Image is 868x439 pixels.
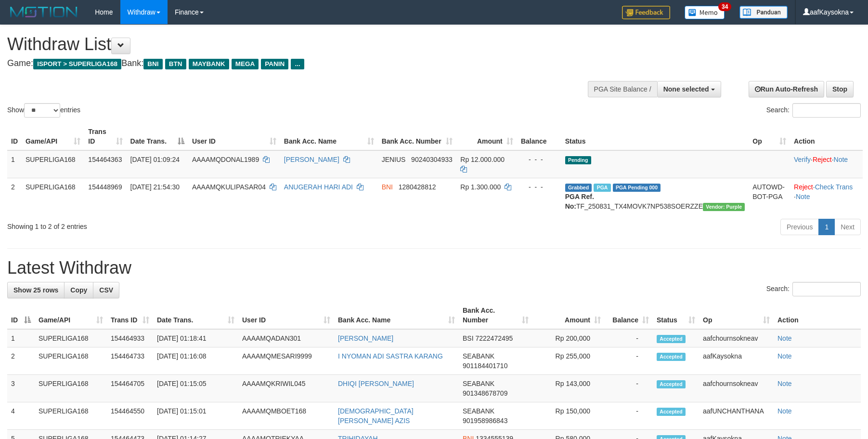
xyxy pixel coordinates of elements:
td: SUPERLIGA168 [22,178,84,215]
span: BNI [143,59,162,69]
td: 1 [7,150,22,178]
td: SUPERLIGA168 [35,347,107,375]
a: [PERSON_NAME] [338,334,393,342]
b: PGA Ref. No: [565,193,594,210]
span: [DATE] 21:54:30 [130,183,180,191]
th: Bank Acc. Name: activate to sort column ascending [334,302,459,329]
img: MOTION_logo.png [7,5,80,19]
td: · · [790,178,863,215]
a: Next [834,219,861,235]
td: Rp 255,000 [532,347,605,375]
span: BSI [463,334,474,342]
span: Pending [565,156,591,164]
span: Grabbed [565,184,592,192]
th: Op: activate to sort column ascending [749,123,790,150]
h1: Withdraw List [7,35,569,54]
td: aafchournsokneav [699,329,774,347]
th: Bank Acc. Number: activate to sort column ascending [459,302,532,329]
a: Reject [794,183,813,191]
td: AUTOWD-BOT-PGA [749,178,790,215]
th: Action [790,123,863,150]
th: Game/API: activate to sort column ascending [35,302,107,329]
span: CSV [99,286,113,294]
a: CSV [93,282,119,298]
th: Bank Acc. Number: activate to sort column ascending [378,123,457,150]
span: SEABANK [463,380,494,387]
label: Show entries [7,103,80,118]
th: Balance [517,123,561,150]
a: Show 25 rows [7,282,65,298]
td: 154464933 [107,329,153,347]
label: Search: [766,282,861,296]
a: Reject [813,156,832,163]
span: Copy 901958986843 to clipboard [463,417,507,425]
th: Action [774,302,861,329]
th: Amount: activate to sort column ascending [532,302,605,329]
th: ID: activate to sort column descending [7,302,35,329]
td: 154464733 [107,347,153,375]
a: Note [777,352,792,360]
span: BTN [165,59,186,69]
a: Note [777,380,792,387]
a: Check Trans [815,183,853,191]
td: [DATE] 01:15:05 [153,375,238,402]
th: Bank Acc. Name: activate to sort column ascending [280,123,378,150]
td: · · [790,150,863,178]
span: [DATE] 01:09:24 [130,156,180,163]
span: Show 25 rows [13,286,58,294]
th: ID [7,123,22,150]
span: ISPORT > SUPERLIGA168 [33,59,121,69]
a: Note [777,407,792,415]
span: Copy 901184401710 to clipboard [463,362,507,370]
th: Date Trans.: activate to sort column ascending [153,302,238,329]
td: [DATE] 01:15:01 [153,402,238,430]
span: 154464363 [88,156,122,163]
a: DHIQI [PERSON_NAME] [338,380,414,387]
th: Balance: activate to sort column ascending [605,302,653,329]
a: Note [777,334,792,342]
td: 2 [7,178,22,215]
a: Stop [826,81,854,97]
span: Copy [70,286,87,294]
img: Feedback.jpg [622,6,670,19]
th: Trans ID: activate to sort column ascending [84,123,126,150]
td: 3 [7,375,35,402]
th: Status [561,123,749,150]
td: aafKaysokna [699,347,774,375]
span: 34 [718,2,731,11]
div: Showing 1 to 2 of 2 entries [7,218,354,231]
span: SEABANK [463,352,494,360]
td: - [605,329,653,347]
td: [DATE] 01:18:41 [153,329,238,347]
select: Showentries [24,103,60,118]
a: [PERSON_NAME] [284,156,339,163]
td: - [605,375,653,402]
span: JENIUS [382,156,406,163]
div: PGA Site Balance / [588,81,657,97]
th: Date Trans.: activate to sort column descending [127,123,188,150]
td: 154464550 [107,402,153,430]
th: User ID: activate to sort column ascending [238,302,334,329]
span: Copy 1280428812 to clipboard [399,183,436,191]
span: BNI [382,183,393,191]
span: AAAAMQDONAL1989 [192,156,259,163]
a: Previous [780,219,819,235]
span: None selected [663,85,709,93]
a: Verify [794,156,811,163]
input: Search: [792,103,861,118]
span: ... [291,59,304,69]
div: - - - [521,182,557,192]
td: 4 [7,402,35,430]
span: SEABANK [463,407,494,415]
a: Note [796,193,810,200]
span: Copy 7222472495 to clipboard [475,334,513,342]
td: SUPERLIGA168 [35,402,107,430]
a: Run Auto-Refresh [749,81,824,97]
span: PANIN [261,59,288,69]
th: User ID: activate to sort column ascending [188,123,280,150]
a: [DEMOGRAPHIC_DATA][PERSON_NAME] AZIS [338,407,414,425]
span: Accepted [657,408,686,416]
td: 154464705 [107,375,153,402]
a: Copy [64,282,93,298]
span: Copy 90240304933 to clipboard [411,156,453,163]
